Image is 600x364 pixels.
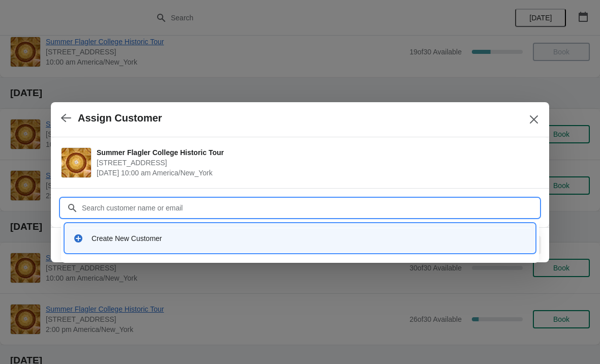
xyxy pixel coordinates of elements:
input: Search customer name or email [81,199,539,217]
div: Create New Customer [92,233,527,244]
h2: Assign Customer [78,112,162,124]
button: Close [525,110,543,129]
span: [STREET_ADDRESS] [97,158,534,168]
span: [DATE] 10:00 am America/New_York [97,168,534,178]
span: Summer Flagler College Historic Tour [97,147,534,158]
img: Summer Flagler College Historic Tour | 74 King Street, St. Augustine, FL, USA | September 20 | 10... [62,148,91,177]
